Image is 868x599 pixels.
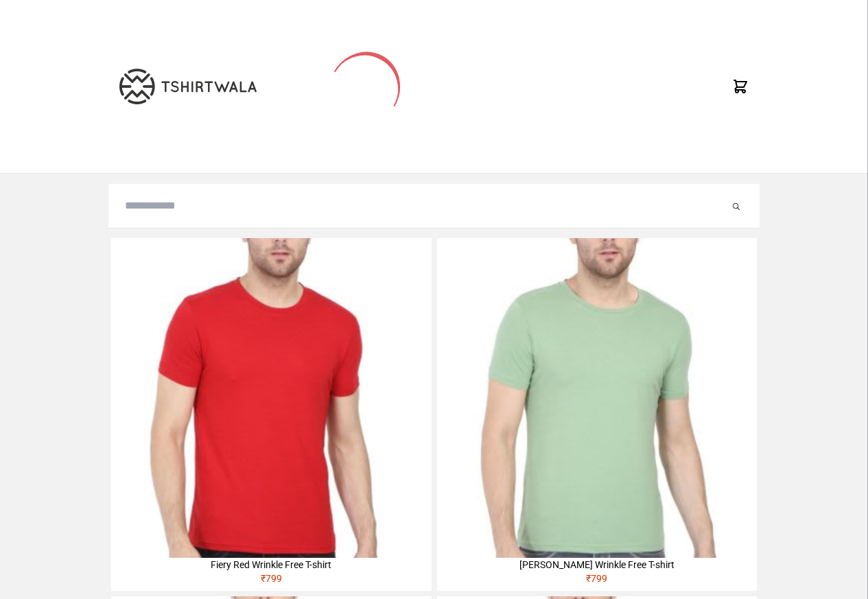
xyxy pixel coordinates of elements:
[437,238,757,558] img: 4M6A2211-320x320.jpg
[437,572,757,591] div: ₹ 799
[111,238,431,558] img: 4M6A2225-320x320.jpg
[119,69,257,104] img: TW-LOGO-400-104.png
[111,238,431,591] a: Fiery Red Wrinkle Free T-shirt₹799
[111,558,431,572] div: Fiery Red Wrinkle Free T-shirt
[729,198,743,214] button: Submit your search query.
[437,238,757,591] a: [PERSON_NAME] Wrinkle Free T-shirt₹799
[111,572,431,591] div: ₹ 799
[437,558,757,572] div: [PERSON_NAME] Wrinkle Free T-shirt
